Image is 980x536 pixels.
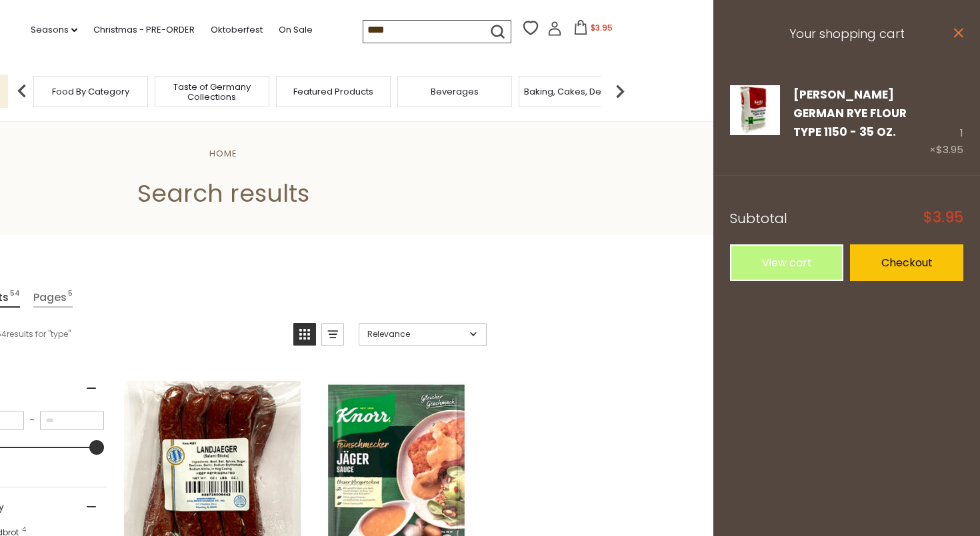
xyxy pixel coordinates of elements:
a: Home [209,147,237,160]
a: Seasons [31,23,77,37]
span: $3.95 [923,210,963,225]
img: Kathi Rye Flour Type 1150 [730,85,780,135]
a: Sort options [359,323,487,346]
a: Christmas - PRE-ORDER [93,23,195,37]
span: Subtotal [730,209,787,228]
a: View cart [730,244,843,281]
img: next arrow [607,78,633,105]
a: Kathi Rye Flour Type 1150 [730,85,780,159]
a: Featured Products [293,87,373,97]
span: $3.95 [591,22,613,33]
div: 1 × [929,85,963,159]
span: 54 [10,288,20,306]
span: 4 [22,527,26,533]
a: View grid mode [293,323,316,346]
span: – [24,414,40,426]
a: Food By Category [52,87,129,97]
a: Checkout [850,244,963,281]
a: [PERSON_NAME] German Rye Flour Type 1150 - 35 oz. [793,87,907,140]
a: View list mode [321,323,344,346]
span: Relevance [367,328,465,340]
a: Beverages [431,87,479,97]
img: previous arrow [9,78,35,105]
a: Baking, Cakes, Desserts [524,87,627,97]
a: View Pages Tab [33,288,73,308]
span: 5 [68,288,73,306]
a: Taste of Germany Collections [159,82,265,102]
span: $3.95 [936,142,963,156]
a: On Sale [279,23,313,37]
a: Oktoberfest [211,23,263,37]
button: $3.95 [565,20,621,40]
